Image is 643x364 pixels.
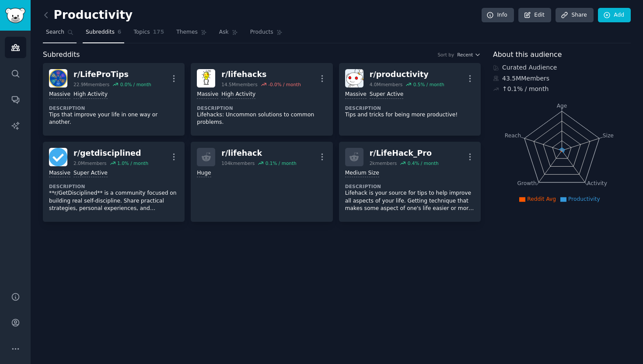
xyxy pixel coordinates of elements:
[197,105,326,111] dt: Description
[130,25,167,43] a: Topics175
[49,148,67,166] img: getdisciplined
[502,84,549,94] div: ↑ 0.1 % / month
[345,105,475,111] dt: Description
[221,148,296,159] div: r/ lifehack
[173,25,210,43] a: Themes
[457,52,481,58] button: Recent
[482,8,514,23] a: Info
[73,148,148,159] div: r/ getdisciplined
[518,8,551,23] a: Edit
[250,28,273,36] span: Products
[49,183,178,189] dt: Description
[505,132,521,138] tspan: Reach
[43,8,133,22] h2: Productivity
[339,63,481,136] a: productivityr/productivity4.0Mmembers0.5% / monthMassiveSuper ActiveDescriptionTips and tricks fo...
[527,196,556,202] span: Reddit Avg
[345,169,379,178] div: Medium Size
[587,180,607,186] tspan: Activity
[197,69,215,87] img: lifehacks
[191,63,332,136] a: lifehacksr/lifehacks14.5Mmembers-0.0% / monthMassiveHigh ActivityDescriptionLifehacks: Uncommon s...
[437,52,454,58] div: Sort by
[370,69,444,80] div: r/ productivity
[49,105,178,111] dt: Description
[370,81,403,87] div: 4.0M members
[345,183,475,189] dt: Description
[49,189,178,213] p: **r/GetDisciplined** is a community focused on building real self-discipline. Share practical str...
[43,25,77,43] a: Search
[221,91,255,99] div: High Activity
[568,196,600,202] span: Productivity
[370,160,397,166] div: 2k members
[556,8,593,23] a: Share
[457,52,473,58] span: Recent
[117,160,148,166] div: 1.0 % / month
[221,69,301,80] div: r/ lifehacks
[221,160,255,166] div: 104k members
[493,49,562,60] span: About this audience
[345,111,475,119] p: Tips and tricks for being more productive!
[345,189,475,213] p: Lifehack is your source for tips to help improve all aspects of your life. Getting technique that...
[219,28,229,36] span: Ask
[73,91,108,99] div: High Activity
[557,103,567,109] tspan: Age
[493,63,631,72] div: Curated Audience
[43,49,80,60] span: Subreddits
[43,63,185,136] a: LifeProTipsr/LifeProTips22.9Mmembers0.0% / monthMassiveHigh ActivityDescriptionTips that improve ...
[247,25,286,43] a: Products
[370,91,404,99] div: Super Active
[43,142,185,222] a: getdisciplinedr/getdisciplined2.0Mmembers1.0% / monthMassiveSuper ActiveDescription**r/GetDiscipl...
[197,111,326,126] p: Lifehacks: Uncommon solutions to common problems.
[153,28,164,36] span: 175
[86,28,115,36] span: Subreddits
[133,28,150,36] span: Topics
[49,111,178,126] p: Tips that improve your life in one way or another.
[73,169,108,178] div: Super Active
[49,169,70,178] div: Massive
[345,91,367,99] div: Massive
[413,81,444,87] div: 0.5 % / month
[517,180,537,186] tspan: Growth
[345,69,363,87] img: productivity
[493,74,631,83] div: 43.5M Members
[603,132,614,138] tspan: Size
[176,28,198,36] span: Themes
[268,81,301,87] div: -0.0 % / month
[598,8,631,23] a: Add
[83,25,124,43] a: Subreddits6
[408,160,439,166] div: 0.4 % / month
[266,160,297,166] div: 0.1 % / month
[120,81,151,87] div: 0.0 % / month
[73,81,109,87] div: 22.9M members
[5,8,25,23] img: GummySearch logo
[197,169,211,178] div: Huge
[118,28,122,36] span: 6
[73,69,151,80] div: r/ LifeProTips
[49,69,67,87] img: LifeProTips
[73,160,107,166] div: 2.0M members
[221,81,257,87] div: 14.5M members
[49,91,70,99] div: Massive
[339,142,481,222] a: r/LifeHack_Pro2kmembers0.4% / monthMedium SizeDescriptionLifehack is your source for tips to help...
[46,28,64,36] span: Search
[191,142,332,222] a: r/lifehack104kmembers0.1% / monthHuge
[197,91,218,99] div: Massive
[216,25,241,43] a: Ask
[370,148,439,159] div: r/ LifeHack_Pro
